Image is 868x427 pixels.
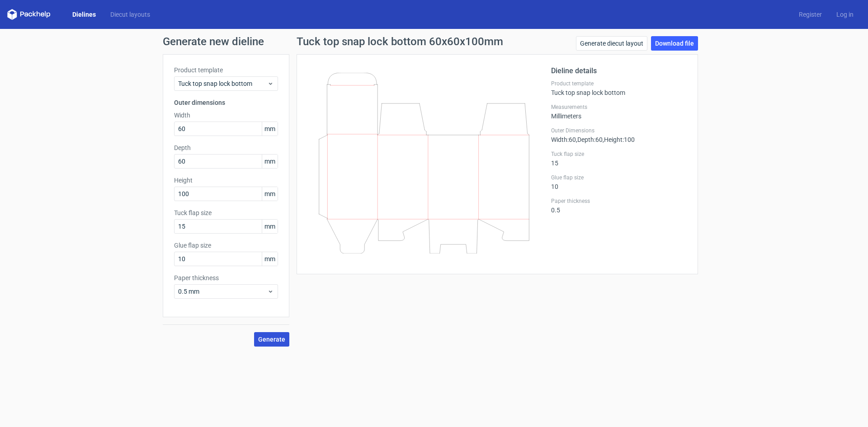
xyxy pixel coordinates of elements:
span: mm [262,155,278,168]
span: 0.5 mm [178,287,267,296]
label: Measurements [551,103,687,111]
label: Glue flap size [174,241,278,250]
span: mm [262,187,278,201]
a: Download file [651,36,698,51]
div: 10 [551,174,687,190]
label: Glue flap size [551,174,687,181]
label: Tuck flap size [551,150,687,158]
label: Paper thickness [551,197,687,205]
div: Millimeters [551,103,687,120]
label: Outer Dimensions [551,127,687,134]
span: mm [262,252,278,266]
span: Generate [258,336,285,343]
a: Generate diecut layout [576,36,647,51]
a: Dielines [65,10,103,19]
span: , Depth : 60 [576,136,603,143]
h2: Dieline details [551,66,687,76]
label: Tuck flap size [174,208,278,217]
label: Width [174,111,278,120]
label: Product template [174,66,278,75]
label: Depth [174,143,278,152]
span: , Height : 100 [603,136,635,143]
h1: Generate new dieline [163,36,705,47]
div: Tuck top snap lock bottom [551,80,687,96]
label: Product template [551,80,687,87]
span: Width : 60 [551,136,576,143]
a: Log in [829,10,861,19]
label: Height [174,176,278,185]
h1: Tuck top snap lock bottom 60x60x100mm [297,36,503,47]
div: 15 [551,150,687,167]
span: mm [262,220,278,233]
a: Register [792,10,829,19]
a: Diecut layouts [103,10,157,19]
button: Generate [254,332,289,347]
div: 0.5 [551,197,687,214]
h3: Outer dimensions [174,98,278,107]
span: mm [262,122,278,136]
label: Paper thickness [174,273,278,282]
span: Tuck top snap lock bottom [178,79,267,88]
